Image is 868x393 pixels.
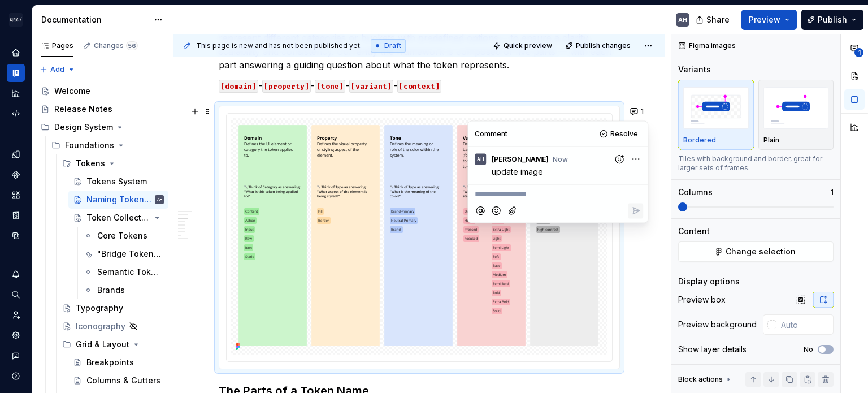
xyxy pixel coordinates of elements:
[489,203,504,218] button: Add emoji
[801,10,863,30] button: Publish
[726,246,796,257] span: Change selection
[384,41,401,50] span: Draft
[492,154,549,163] span: [PERSON_NAME]
[678,375,723,384] div: Block actions
[854,48,863,57] span: 1
[690,10,737,30] button: Share
[94,41,138,50] div: Changes
[86,375,160,386] div: Columns & Gutters
[196,41,362,50] span: This page is new and has not been published yet.
[678,80,754,150] button: placeholderBordered
[97,248,162,260] div: "Bridge Tokens"
[627,103,649,119] button: 1
[505,203,520,218] button: Attach files
[7,166,25,184] div: Components
[36,82,168,100] a: Welcome
[79,263,168,281] a: Semantic Tokens
[749,14,780,25] span: Preview
[7,227,25,245] a: Data sources
[7,306,25,324] a: Invite team
[54,85,90,97] div: Welcome
[41,41,73,50] div: Pages
[58,317,168,335] a: Iconography
[349,80,393,93] code: [variant]
[7,64,25,82] a: Documentation
[7,286,25,304] div: Search ⌘K
[562,38,636,54] button: Publish changes
[492,166,543,176] span: update image
[97,284,125,296] div: Brands
[504,41,552,50] span: Quick preview
[7,326,25,344] a: Settings
[678,276,740,287] div: Display options
[50,65,64,74] span: Add
[7,84,25,102] a: Analytics
[157,194,162,205] div: AH
[58,299,168,317] a: Typography
[678,15,687,24] div: AH
[7,347,25,365] button: Contact support
[683,136,716,145] p: Bordered
[54,103,112,115] div: Release Notes
[610,129,638,139] span: Resolve
[472,203,488,218] button: Mention someone
[47,136,168,154] div: Foundations
[97,266,162,278] div: Semantic Tokens
[79,281,168,299] a: Brands
[79,227,168,245] a: Core Tokens
[7,145,25,163] a: Design tokens
[596,126,643,142] button: Resolve
[763,87,829,128] img: placeholder
[7,265,25,283] button: Notifications
[9,13,23,27] img: 572984b3-56a8-419d-98bc-7b186c70b928.png
[76,339,129,350] div: Grid & Layout
[758,80,834,150] button: placeholderPlain
[76,321,125,332] div: Iconography
[86,194,153,205] div: Naming Tokens: Our Framework
[678,319,757,330] div: Preview background
[36,118,168,136] div: Design System
[41,14,148,25] div: Documentation
[678,241,834,262] button: Change selection
[262,80,311,93] code: [property]
[678,226,710,237] div: Content
[7,105,25,123] a: Code automation
[65,140,114,151] div: Foundations
[678,64,711,75] div: Variants
[126,41,138,50] span: 56
[76,303,123,314] div: Typography
[678,187,713,198] div: Columns
[683,87,749,128] img: placeholder
[475,129,507,139] div: Comment
[68,372,168,390] a: Columns & Gutters
[477,155,484,164] div: AH
[58,154,168,172] div: Tokens
[628,203,643,218] button: Reply
[219,79,620,92] p: - - - -
[76,158,105,169] div: Tokens
[97,230,147,241] div: Core Tokens
[7,206,25,224] a: Storybook stories
[576,41,631,50] span: Publish changes
[818,14,847,25] span: Publish
[741,10,797,30] button: Preview
[68,172,168,191] a: Tokens System
[472,185,643,200] div: Composer editor
[36,62,79,77] button: Add
[611,152,627,167] button: Add reaction
[219,80,258,93] code: [domain]
[641,107,644,116] span: 1
[79,245,168,263] a: "Bridge Tokens"
[397,80,441,93] code: [context]
[86,212,150,223] div: Token Collections
[7,44,25,62] div: Home
[489,38,557,54] button: Quick preview
[68,353,168,372] a: Breakpoints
